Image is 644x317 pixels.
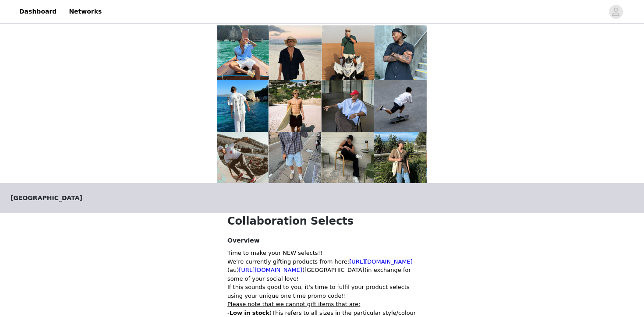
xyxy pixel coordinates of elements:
a: [URL][DOMAIN_NAME] [349,258,413,265]
p: Time to make your NEW selects!! [227,249,417,257]
a: Dashboard [14,2,62,21]
span: Please note that we cannot gift items that are: [227,301,360,307]
span: [GEOGRAPHIC_DATA] [11,194,82,203]
h1: Collaboration Selects [227,213,417,229]
h4: Overview [227,236,417,245]
p: We’re currently gifting products from here: (au) ([GEOGRAPHIC_DATA])in exchange for some of your ... [227,257,417,283]
img: campaign image [217,25,427,183]
strong: Low in stock [230,310,269,316]
a: [URL][DOMAIN_NAME] [239,267,302,273]
div: avatar [612,5,620,19]
p: If this sounds good to you, it's time to fulfil your product selects using your unique one time p... [227,283,417,300]
a: Networks [64,2,107,21]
